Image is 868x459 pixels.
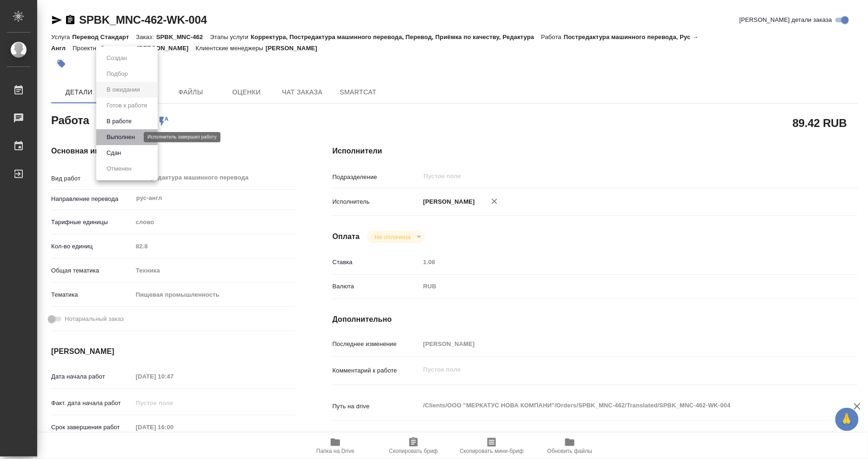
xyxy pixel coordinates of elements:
[104,164,134,174] button: Отменен
[104,116,134,126] button: В работе
[104,53,130,63] button: Создан
[104,85,143,95] button: В ожидании
[104,148,124,158] button: Сдан
[104,132,138,142] button: Выполнен
[104,69,131,79] button: Подбор
[104,100,150,111] button: Готов к работе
